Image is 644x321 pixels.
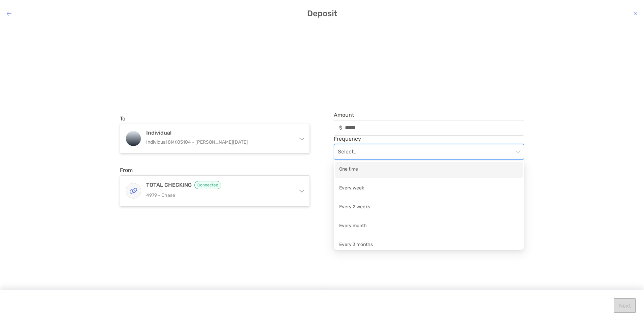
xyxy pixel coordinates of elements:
[339,125,342,130] img: input icon
[120,167,133,173] label: From
[334,112,524,118] span: Amount
[339,203,519,212] div: Every 2 weeks
[120,115,125,122] label: To
[335,181,523,197] div: Every week
[146,130,292,136] h4: Individual
[194,181,221,189] span: Connected
[335,162,523,178] div: One time
[335,238,523,253] div: Every 3 months
[339,222,519,230] div: Every month
[339,241,519,249] div: Every 3 months
[146,181,292,189] h4: TOTAL CHECKING
[126,131,141,146] img: Individual
[339,166,519,174] div: One time
[345,125,524,131] input: Amountinput icon
[146,191,292,200] p: 4979 - Chase
[334,136,524,142] span: Frequency
[339,184,519,193] div: Every week
[335,200,523,215] div: Every 2 weeks
[126,183,141,198] img: TOTAL CHECKING
[146,138,292,146] p: Individual 8MK05104 - [PERSON_NAME][DATE]
[335,219,523,234] div: Every month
